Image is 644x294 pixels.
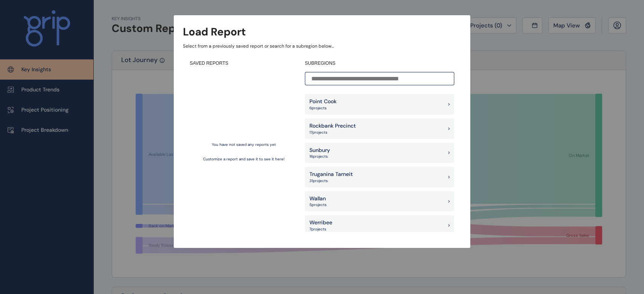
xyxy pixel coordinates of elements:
p: Select from a previously saved report or search for a subregion below... [183,43,461,50]
h4: SUBREGIONS [305,60,454,67]
p: 16 project s [309,154,330,159]
p: Werribee [309,219,332,227]
p: Sunbury [309,147,330,154]
p: Customize a report and save it to see it here! [203,157,285,162]
p: Truganina Tarneit [309,171,353,178]
h3: Load Report [183,24,246,39]
p: 7 project s [309,227,332,232]
h4: SAVED REPORTS [190,60,298,67]
p: Point Cook [309,98,336,105]
p: Wallan [309,195,327,203]
p: 6 project s [309,105,336,111]
p: 5 project s [309,202,327,208]
p: You have not saved any reports yet [212,142,276,147]
p: Rockbank Precinct [309,122,356,130]
p: 31 project s [309,178,353,184]
p: 17 project s [309,130,356,135]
